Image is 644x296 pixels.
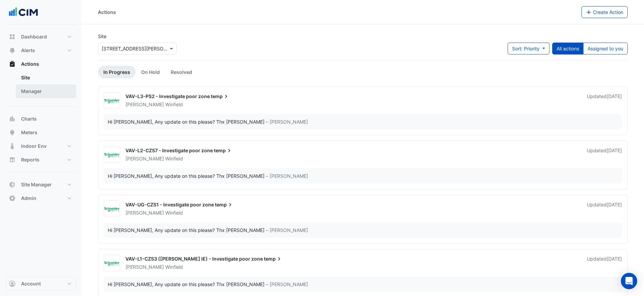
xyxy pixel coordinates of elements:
button: Admin [5,191,76,205]
span: – [PERSON_NAME] [266,118,308,125]
div: Updated [587,93,622,108]
span: Thu 29-May-2025 11:43 AEST [607,256,622,262]
img: Schneider Electric [104,97,120,104]
button: All actions [552,43,583,54]
span: Alerts [21,47,35,54]
div: Hi [PERSON_NAME], Any update on this please? Thx [PERSON_NAME] [108,172,265,180]
button: Charts [5,112,76,126]
img: Schneider Electric [104,206,120,213]
div: Updated [587,147,622,162]
span: Create Action [593,9,623,15]
app-icon: Reports [9,156,16,163]
span: [PERSON_NAME] [125,102,164,107]
div: Open Intercom Messenger [621,273,637,289]
div: Actions [98,9,116,16]
app-icon: Indoor Env [9,143,16,150]
span: – [PERSON_NAME] [266,281,308,288]
span: Meters [21,129,37,136]
span: Actions [21,61,39,67]
app-icon: Charts [9,115,16,122]
button: Account [5,277,76,291]
app-icon: Site Manager [9,181,16,188]
span: – [PERSON_NAME] [266,172,308,180]
span: VAV-L1-CZS3 ([PERSON_NAME] IE) - Investigate poor zone [125,256,263,262]
app-icon: Meters [9,129,16,136]
span: Reports [21,156,39,163]
div: Hi [PERSON_NAME], Any update on this please? Thx [PERSON_NAME] [108,118,265,125]
app-icon: Actions [9,61,16,67]
label: Site [98,33,106,40]
span: Account [21,280,41,287]
div: Hi [PERSON_NAME], Any update on this please? Thx [PERSON_NAME] [108,281,265,288]
button: Alerts [5,44,76,57]
span: Admin [21,195,36,202]
app-icon: Admin [9,195,16,202]
span: Winfield [165,209,183,216]
button: Site Manager [5,178,76,191]
button: Dashboard [5,30,76,44]
span: [PERSON_NAME] [125,264,164,270]
span: Thu 29-May-2025 11:43 AEST [607,202,622,207]
span: temp [214,147,233,154]
span: [PERSON_NAME] [125,156,164,161]
span: temp [211,93,230,100]
a: In Progress [98,66,136,78]
span: Thu 29-May-2025 11:43 AEST [607,147,622,153]
button: Sort: Priority [508,43,549,54]
span: VAV-L2-CZS7 - Investigate poor zone [125,147,213,153]
span: Winfield [165,155,183,162]
div: Updated [587,201,622,216]
a: Resolved [165,66,198,78]
img: Schneider Electric [104,152,120,158]
img: Schneider Electric [104,260,120,267]
app-icon: Dashboard [9,33,16,40]
span: VAV-UG-CZS1 - Investigate poor zone [125,202,214,207]
span: Indoor Env [21,143,47,150]
app-icon: Alerts [9,47,16,54]
div: Updated [587,255,622,270]
a: On Hold [136,66,165,78]
span: [PERSON_NAME] [125,210,164,216]
a: Site [16,71,76,84]
div: Actions [5,71,76,101]
span: VAV-L3-PS2 - Investigate poor zone [125,93,210,99]
span: Winfield [165,264,183,270]
button: Indoor Env [5,139,76,153]
button: Assigned to you [583,43,628,54]
button: Create Action [581,6,628,18]
span: – [PERSON_NAME] [266,227,308,234]
span: Dashboard [21,33,47,40]
span: temp [215,201,234,208]
span: Charts [21,115,37,122]
img: Company Logo [8,5,39,19]
button: Actions [5,57,76,71]
span: Site Manager [21,181,52,188]
button: Reports [5,153,76,167]
span: Winfield [165,101,183,108]
button: Meters [5,126,76,139]
a: Manager [16,84,76,98]
span: Sort: Priority [512,46,540,51]
span: Thu 29-May-2025 11:43 AEST [607,93,622,99]
div: Hi [PERSON_NAME], Any update on this please? Thx [PERSON_NAME] [108,227,265,234]
span: temp [264,255,283,262]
